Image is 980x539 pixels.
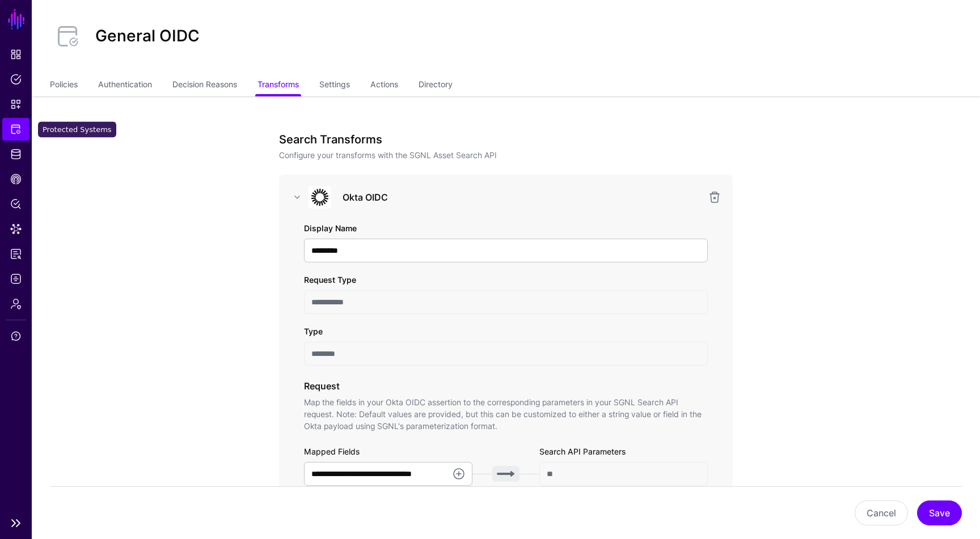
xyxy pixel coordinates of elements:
[304,222,357,234] label: Display Name
[10,124,22,135] span: Protected Systems
[10,223,22,235] span: Data Lens
[10,173,22,185] span: CAEP Hub
[10,148,22,160] span: Identity Data Fabric
[2,168,29,190] a: CAEP Hub
[50,75,78,96] a: Policies
[7,7,26,32] a: SGNL
[10,330,22,342] span: Support
[279,133,733,146] h3: Search Transforms
[10,49,22,60] span: Dashboard
[2,143,29,165] a: Identity Data Fabric
[309,186,331,209] img: svg+xml;base64,PHN2ZyB3aWR0aD0iNjQiIGhlaWdodD0iNjQiIHZpZXdCb3g9IjAgMCA2NCA2NCIgZmlsbD0ibm9uZSIgeG...
[304,445,360,457] label: Mapped Fields
[172,75,237,96] a: Decision Reasons
[10,298,22,309] span: Admin
[917,500,962,525] button: Save
[2,118,29,141] a: Protected Systems
[304,325,323,337] label: Type
[2,43,29,66] a: Dashboard
[419,75,453,96] a: Directory
[10,99,22,110] span: Snippets
[95,27,200,46] h2: General OIDC
[10,198,22,210] span: Policy Lens
[319,75,350,96] a: Settings
[2,68,29,91] a: Policies
[370,75,398,96] a: Actions
[2,292,29,315] a: Admin
[304,379,708,393] h3: Request
[2,243,29,265] a: Reports
[539,445,626,457] label: Search API Parameters
[257,75,299,96] a: Transforms
[2,268,29,290] a: Logs
[855,500,908,525] button: Cancel
[10,248,22,260] span: Reports
[10,273,22,285] span: Logs
[2,93,29,116] a: Snippets
[38,122,116,138] div: Protected Systems
[343,190,701,204] h3: Okta OIDC
[304,396,708,432] p: Map the fields in your Okta OIDC assertion to the corresponding parameters in your SGNL Search AP...
[10,74,22,85] span: Policies
[2,218,29,240] a: Data Lens
[279,149,733,161] p: Configure your transforms with the SGNL Asset Search API
[304,274,356,286] label: Request Type
[2,193,29,215] a: Policy Lens
[98,75,152,96] a: Authentication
